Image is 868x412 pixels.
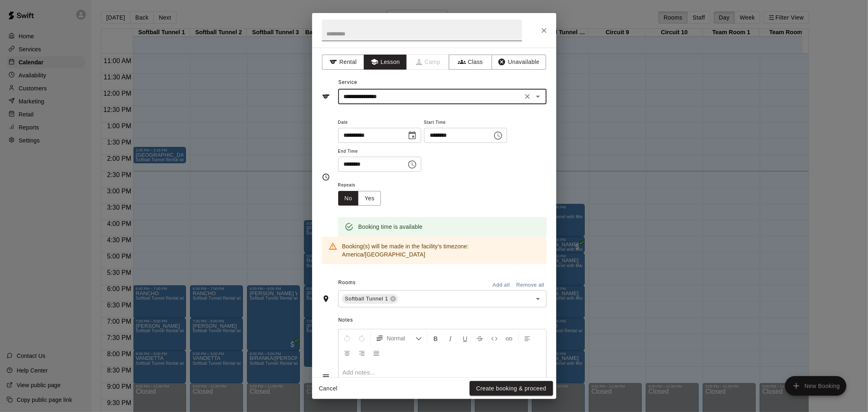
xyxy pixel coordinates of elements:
[342,239,540,262] div: Booking(s) will be made in the facility's timezone: America/[GEOGRAPHIC_DATA]
[407,55,450,70] span: Camps can only be created in the Services page
[404,156,420,173] button: Choose time, selected time is 5:30 PM
[522,91,533,102] button: Clear
[359,219,423,234] div: Booking time is available
[340,331,354,346] button: Undo
[492,55,546,70] button: Unavailable
[424,117,507,128] span: Start Time
[342,295,391,303] span: Softball Tunnel 1
[355,346,369,360] button: Right Align
[338,191,381,206] div: outlined button group
[444,331,457,346] button: Format Italics
[338,79,357,85] span: Service
[520,331,534,346] button: Left Align
[358,191,381,206] button: Yes
[404,127,420,144] button: Choose date, selected date is Oct 14, 2025
[322,55,365,70] button: Rental
[488,279,514,291] button: Add all
[364,55,407,70] button: Lesson
[338,314,546,327] span: Notes
[502,331,516,346] button: Insert Link
[322,295,330,303] svg: Rooms
[315,381,341,396] button: Cancel
[372,331,425,346] button: Formatting Options
[370,346,383,360] button: Justify Align
[537,23,551,38] button: Close
[338,180,388,191] span: Repeats
[338,191,359,206] button: No
[340,346,354,360] button: Center Align
[338,146,421,157] span: End Time
[387,334,415,342] span: Normal
[473,331,487,346] button: Format Strikethrough
[532,293,544,305] button: Open
[470,381,553,396] button: Create booking & proceed
[514,279,547,291] button: Remove all
[355,331,369,346] button: Redo
[429,331,443,346] button: Format Bold
[338,117,421,128] span: Date
[322,92,330,101] svg: Service
[322,173,330,181] svg: Timing
[338,280,356,285] span: Rooms
[342,294,398,304] div: Softball Tunnel 1
[488,331,501,346] button: Insert Code
[458,331,472,346] button: Format Underline
[532,91,544,102] button: Open
[449,55,492,70] button: Class
[490,127,506,144] button: Choose time, selected time is 5:00 PM
[322,373,330,381] svg: Notes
